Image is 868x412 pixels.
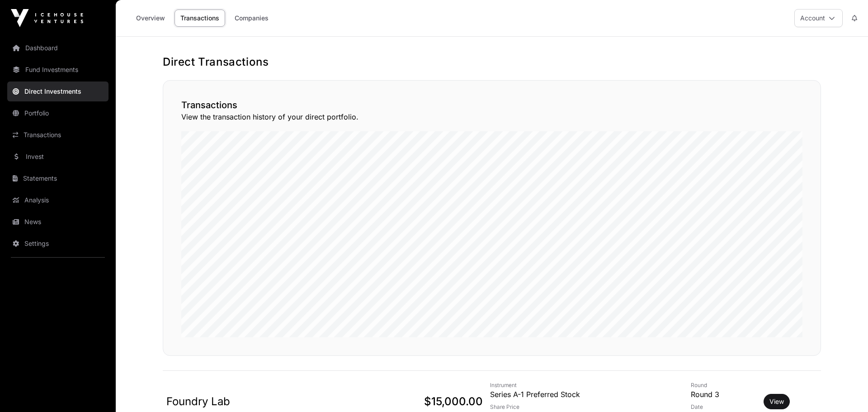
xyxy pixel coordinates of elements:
a: Settings [7,234,108,254]
a: Foundry Lab [166,395,230,408]
a: Statements [7,168,108,188]
h1: Direct Transactions [163,55,821,69]
a: Direct Investments [7,81,108,101]
a: Analysis [7,190,108,210]
a: Dashboard [7,38,108,58]
p: Round 3 [691,389,756,400]
p: View the transaction history of your direct portfolio. [181,111,802,122]
p: $15,000.00 [351,394,483,409]
img: Icehouse Ventures Logo [11,9,83,27]
p: Share Price [490,403,684,411]
a: Fund Investments [7,60,108,80]
a: Companies [229,10,274,27]
h2: Transactions [181,99,802,111]
iframe: Chat Widget [823,369,868,412]
a: Transactions [175,10,225,27]
a: Transactions [7,125,108,145]
p: Series A-1 Preferred Stock [490,389,684,400]
a: View [769,397,784,406]
a: Overview [130,10,171,27]
a: Portfolio [7,103,108,123]
p: Instrument [490,382,684,389]
a: News [7,212,108,232]
a: Invest [7,147,108,167]
p: Date [691,403,756,411]
button: View [764,394,790,409]
p: Round [691,382,756,389]
button: Account [794,9,843,27]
